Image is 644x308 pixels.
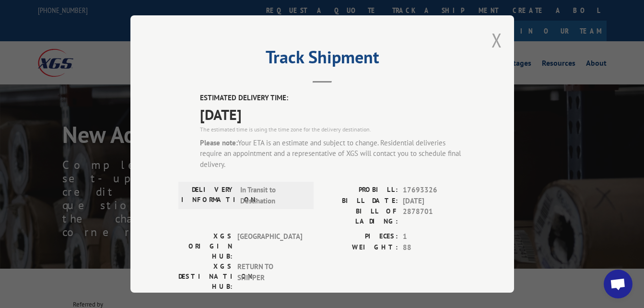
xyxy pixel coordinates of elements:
label: XGS ORIGIN HUB: [178,231,233,261]
label: PROBILL: [322,185,398,196]
span: [DATE] [403,196,466,207]
div: Your ETA is an estimate and subject to change. Residential deliveries require an appointment and ... [200,138,466,170]
span: 88 [403,242,466,253]
label: DELIVERY INFORMATION: [181,185,235,206]
label: BILL DATE: [322,196,398,207]
span: Primary Contact Last Name [253,154,323,163]
span: [GEOGRAPHIC_DATA] [237,231,302,261]
label: XGS DESTINATION HUB: [178,261,233,292]
label: WEIGHT: [322,242,398,253]
h2: Track Shipment [178,50,466,69]
div: The estimated time is using the time zone for the delivery destination. [200,125,466,134]
div: Open chat [604,270,632,298]
span: [DATE] [200,104,466,125]
span: Who do you report to within your company? [253,194,367,202]
span: 2878701 [403,206,466,226]
span: 17693326 [403,185,466,196]
span: Primary Contact Email [253,233,310,241]
button: Close modal [492,27,502,53]
span: 1 [403,231,466,242]
label: ESTIMATED DELIVERY TIME: [200,93,466,104]
span: In Transit to Destination [240,185,305,206]
span: RETURN TO SHIPPER [237,261,302,292]
span: DBA [253,115,265,123]
label: PIECES: [322,231,398,242]
label: BILL OF LADING: [322,206,398,226]
strong: Please note: [200,138,238,147]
